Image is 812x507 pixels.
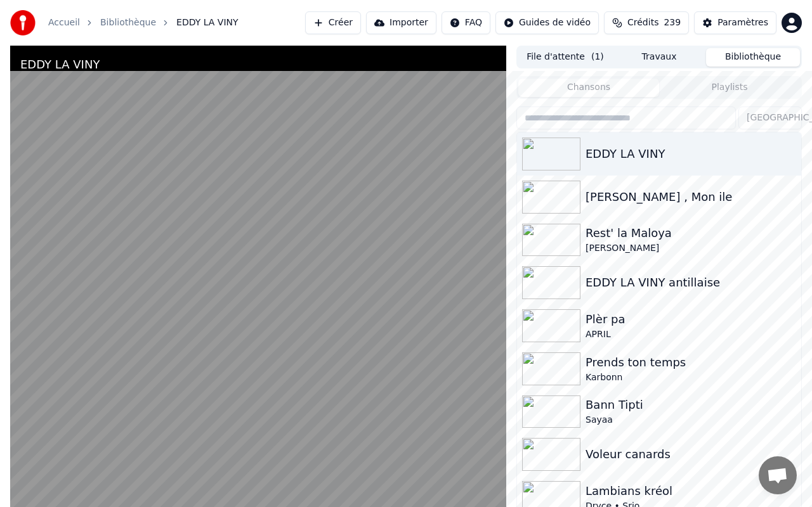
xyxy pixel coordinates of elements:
[612,48,706,67] button: Travaux
[604,11,689,34] button: Crédits239
[586,145,796,163] div: EDDY LA VINY
[759,456,797,494] div: Ouvrir le chat
[586,482,796,500] div: Lambians kréol
[586,354,796,371] div: Prends ton temps
[717,16,768,29] div: Paramètres
[586,414,796,427] div: Sayaa
[659,79,800,97] button: Playlists
[706,48,800,67] button: Bibliothèque
[591,51,604,63] span: ( 1 )
[495,11,599,34] button: Guides de vidéo
[366,11,436,34] button: Importer
[305,11,361,34] button: Créer
[10,10,36,35] img: youka
[48,16,239,29] nav: breadcrumb
[586,311,796,328] div: Plèr pa
[100,16,156,29] a: Bibliothèque
[48,16,80,29] a: Accueil
[586,396,796,414] div: Bann Tipti
[586,328,796,341] div: APRIL
[518,48,612,67] button: File d'attente
[20,56,100,74] div: EDDY LA VINY
[586,224,796,242] div: Rest' la Maloya
[627,16,658,29] span: Crédits
[176,16,239,29] span: EDDY LA VINY
[586,371,796,384] div: Karbonn
[694,11,776,34] button: Paramètres
[518,79,659,97] button: Chansons
[586,446,796,463] div: Voleur canards
[664,16,681,29] span: 239
[442,11,490,34] button: FAQ
[586,274,796,292] div: EDDY LA VINY antillaise
[586,188,796,206] div: [PERSON_NAME] , Mon ile
[586,242,796,255] div: [PERSON_NAME]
